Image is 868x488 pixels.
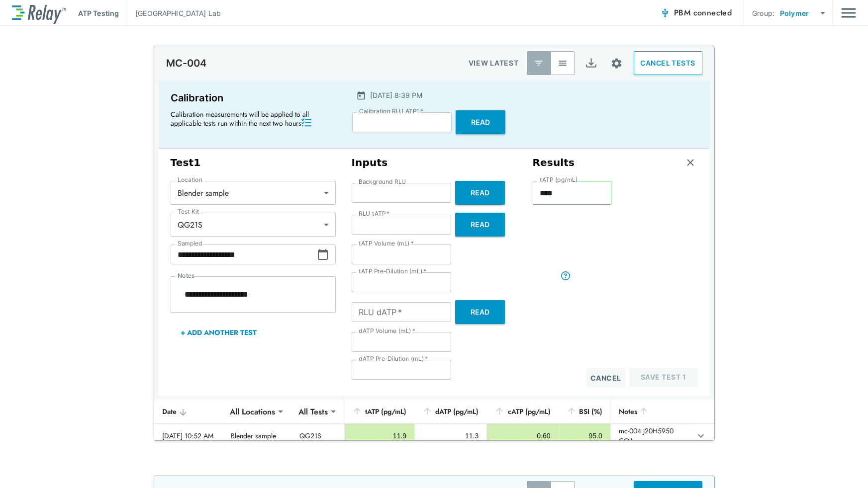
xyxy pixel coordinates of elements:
p: [GEOGRAPHIC_DATA] Lab [135,8,221,18]
img: Latest [534,58,544,68]
div: BSI (%) [567,406,602,417]
label: tATP (pg/mL) [540,176,578,183]
img: Remove [685,158,695,167]
label: Test Kit [178,208,199,215]
button: + Add Another Test [171,321,267,344]
div: dATP (pg/mL) [422,406,479,417]
div: 11.9 [353,431,406,441]
div: cATP (pg/mL) [494,406,550,417]
td: Blender sample [223,424,291,448]
label: tATP Pre-Dilution (mL) [359,268,427,275]
div: Blender sample [171,183,336,203]
button: Export [579,51,603,75]
td: mc-004 J20H5950 COA [610,424,692,448]
div: 11.3 [423,431,479,441]
span: PBM [674,6,732,20]
span: connected [693,7,732,18]
label: RLU tATP [359,210,389,217]
label: Sampled [178,240,202,247]
label: Location [178,176,202,183]
div: tATP (pg/mL) [352,406,406,417]
button: Main menu [841,3,856,22]
img: Export Icon [585,57,597,70]
button: PBM connected [656,3,736,23]
label: tATP Volume (mL) [359,240,414,247]
button: expand row [692,427,709,444]
div: All Tests [291,402,335,421]
table: sticky table [154,400,714,448]
div: QG21S [171,215,336,235]
label: Notes [178,272,194,279]
label: Background RLU [359,178,406,185]
div: 0.60 [495,431,550,441]
img: Settings Icon [610,57,623,70]
p: MC-004 [166,57,207,69]
div: Notes [619,406,684,417]
h3: Results [533,157,575,169]
p: VIEW LATEST [469,57,519,69]
button: Cancel [586,368,625,388]
td: QG21S [291,424,344,448]
button: Site setup [603,50,630,77]
p: ATP Testing [78,8,119,18]
img: Calender Icon [356,90,366,100]
button: Read [455,300,505,324]
input: Choose date, selected date is Aug 21, 2025 [171,244,317,264]
img: View All [558,58,568,68]
h3: Test 1 [171,157,336,169]
label: dATP Pre-Dilution (mL) [359,355,428,362]
button: Read [455,213,505,237]
th: Date [154,400,223,424]
div: 95.0 [567,431,602,441]
label: Calibration RLU ATP1 [359,108,423,115]
div: [DATE] 10:52 AM [162,431,215,441]
button: Read [456,110,505,134]
p: [DATE] 8:39 PM [370,90,422,100]
img: Drawer Icon [841,3,856,22]
h3: Inputs [352,157,517,169]
p: Calibration [171,90,334,106]
p: Group: [752,8,774,18]
img: Connected Icon [660,8,670,18]
button: Read [455,181,505,205]
div: All Locations [223,402,282,421]
iframe: Resource center [707,458,858,481]
p: Calibration measurements will be applied to all applicable tests run within the next two hours. [171,110,330,128]
label: dATP Volume (mL) [359,327,415,334]
button: CANCEL TESTS [634,51,702,75]
img: LuminUltra Relay [12,2,66,24]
